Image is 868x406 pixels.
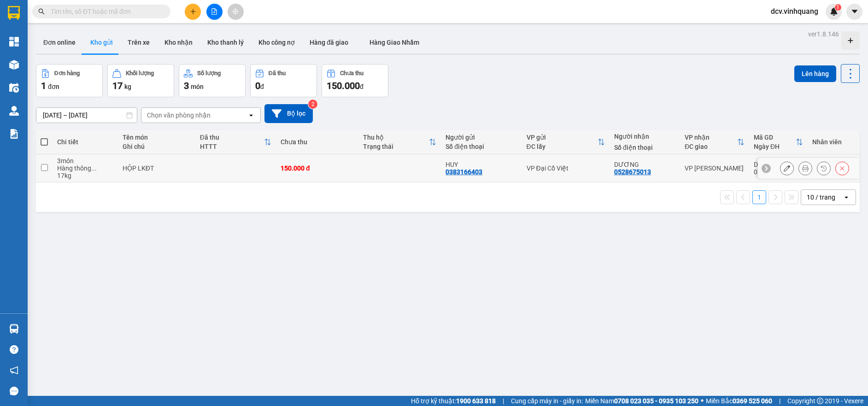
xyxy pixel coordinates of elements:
[57,172,113,179] div: 17 kg
[41,80,46,91] span: 1
[9,106,19,116] img: warehouse-icon
[57,157,113,165] div: 3 món
[749,130,808,154] th: Toggle SortBy
[211,8,217,15] span: file-add
[48,83,59,90] span: đơn
[685,165,745,172] div: VP [PERSON_NAME]
[36,31,83,53] button: Đơn online
[255,80,260,91] span: 0
[36,64,103,97] button: Đơn hàng1đơn
[8,6,20,20] img: logo-vxr
[754,161,803,168] div: DCV1310250016
[527,165,605,172] div: VP Đại Cồ Việt
[120,31,157,53] button: Trên xe
[281,138,354,146] div: Chưa thu
[456,397,496,405] strong: 1900 633 818
[808,29,839,39] div: ver 1.8.146
[250,64,317,97] button: Đã thu0đ
[228,4,244,20] button: aim
[112,80,123,91] span: 17
[36,108,137,123] input: Select a date range.
[9,60,19,70] img: warehouse-icon
[363,143,429,150] div: Trạng thái
[308,100,317,109] sup: 2
[260,83,264,90] span: đ
[701,399,704,403] span: ⚪️
[302,31,356,53] button: Hàng đã giao
[340,70,364,76] div: Chưa thu
[614,168,651,176] div: 0528675013
[10,345,18,354] span: question-circle
[780,161,794,175] div: Sửa đơn hàng
[754,143,796,150] div: Ngày ĐH
[10,387,18,395] span: message
[264,104,313,123] button: Bộ lọc
[754,134,796,141] div: Mã GD
[200,31,251,53] button: Kho thanh lý
[841,31,860,50] div: Tạo kho hàng mới
[812,138,854,146] div: Nhân viên
[147,111,211,120] div: Chọn văn phòng nhận
[200,134,264,141] div: Đã thu
[107,64,174,97] button: Khối lượng17kg
[363,134,429,141] div: Thu hộ
[9,83,19,93] img: warehouse-icon
[752,190,766,204] button: 1
[195,130,276,154] th: Toggle SortBy
[10,366,18,375] span: notification
[191,83,204,90] span: món
[614,161,675,168] div: DƯƠNG
[685,134,737,141] div: VP nhận
[835,4,841,11] sup: 1
[57,165,113,172] div: Hàng thông thường
[54,70,80,76] div: Đơn hàng
[680,130,749,154] th: Toggle SortBy
[807,193,835,202] div: 10 / trang
[184,80,189,91] span: 3
[247,112,255,119] svg: open
[369,39,419,46] span: Hàng Giao Nhầm
[123,165,191,172] div: HỘP LKĐT
[281,165,354,172] div: 150.000 đ
[446,168,482,176] div: 0383166403
[754,168,803,176] div: 08:56 [DATE]
[503,396,504,406] span: |
[794,65,836,82] button: Lên hàng
[124,83,131,90] span: kg
[269,70,286,76] div: Đã thu
[232,8,239,15] span: aim
[511,396,583,406] span: Cung cấp máy in - giấy in:
[51,6,159,17] input: Tìm tên, số ĐT hoặc mã đơn
[446,161,517,168] div: HUY
[836,4,839,11] span: 1
[123,134,191,141] div: Tên món
[733,397,772,405] strong: 0369 525 060
[685,143,737,150] div: ĐC giao
[185,4,201,20] button: plus
[830,7,838,16] img: icon-new-feature
[585,396,698,406] span: Miền Nam
[846,4,862,20] button: caret-down
[123,143,191,150] div: Ghi chú
[614,397,698,405] strong: 0708 023 035 - 0935 103 250
[522,130,610,154] th: Toggle SortBy
[614,144,675,151] div: Số điện thoại
[83,31,120,53] button: Kho gửi
[706,396,772,406] span: Miền Bắc
[614,133,675,140] div: Người nhận
[197,70,221,76] div: Số lượng
[251,31,302,53] button: Kho công nợ
[763,6,826,17] span: dcv.vinhquang
[38,8,45,15] span: search
[843,194,850,201] svg: open
[9,129,19,139] img: solution-icon
[411,396,496,406] span: Hỗ trợ kỹ thuật:
[850,7,859,16] span: caret-down
[200,143,264,150] div: HTTT
[527,134,598,141] div: VP gửi
[527,143,598,150] div: ĐC lấy
[9,37,19,47] img: dashboard-icon
[817,398,823,404] span: copyright
[327,80,360,91] span: 150.000
[360,83,364,90] span: đ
